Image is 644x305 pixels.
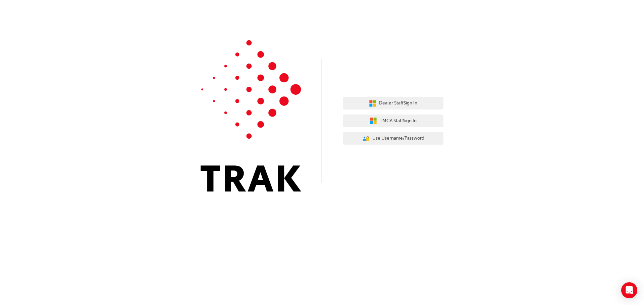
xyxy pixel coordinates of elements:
div: Open Intercom Messenger [621,282,637,298]
span: Use Username/Password [372,135,424,142]
span: TMCA Staff Sign In [380,117,417,125]
button: Use Username/Password [343,132,443,145]
img: Trak [201,40,301,192]
button: Dealer StaffSign In [343,97,443,110]
span: Dealer Staff Sign In [379,99,417,107]
button: TMCA StaffSign In [343,115,443,127]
